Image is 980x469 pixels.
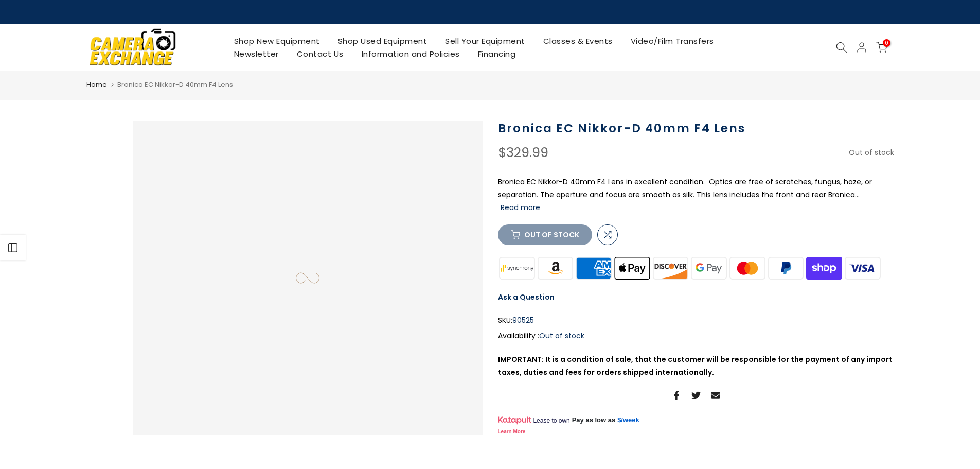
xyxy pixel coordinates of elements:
[613,255,651,281] img: apple pay
[498,292,555,302] a: Ask a Question
[728,255,767,281] img: master
[436,34,534,47] a: Sell Your Equipment
[849,147,894,158] span: Out of stock
[498,429,526,435] a: Learn More
[651,255,690,281] img: discover
[225,34,329,47] a: Shop New Equipment
[539,331,584,341] span: Out of stock
[498,146,548,160] div: $329.99
[534,34,621,47] a: Classes & Events
[575,255,613,281] img: american express
[690,255,728,281] img: google pay
[498,176,894,215] p: Bronica EC Nikkor-D 40mm F4 Lens in excellent condition. Optics are free of scratches, fungus, ha...
[498,354,893,377] strong: IMPORTANT: It is a condition of sale, that the customer will be responsible for the payment of an...
[498,329,894,342] div: Availability :
[501,203,540,212] button: Read more
[498,255,537,281] img: synchrony
[843,255,882,281] img: visa
[572,415,616,425] span: Pay as low as
[533,416,569,425] span: Lease to own
[767,255,805,281] img: paypal
[225,47,288,60] a: Newsletter
[512,314,534,327] span: 90525
[117,80,233,90] span: Bronica EC Nikkor-D 40mm F4 Lens
[621,34,723,47] a: Video/Film Transfers
[288,47,352,60] a: Contact Us
[86,80,107,90] a: Home
[617,415,639,425] a: $/week
[691,389,701,402] a: Share on Twitter
[498,314,894,327] div: SKU:
[352,47,469,60] a: Information and Policies
[536,255,575,281] img: amazon payments
[329,34,436,47] a: Shop Used Equipment
[883,39,890,47] span: 0
[498,121,894,136] h1: Bronica EC Nikkor-D 40mm F4 Lens
[805,255,844,281] img: shopify pay
[876,42,887,53] a: 0
[711,389,720,402] a: Share on Email
[469,47,525,60] a: Financing
[672,389,681,402] a: Share on Facebook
